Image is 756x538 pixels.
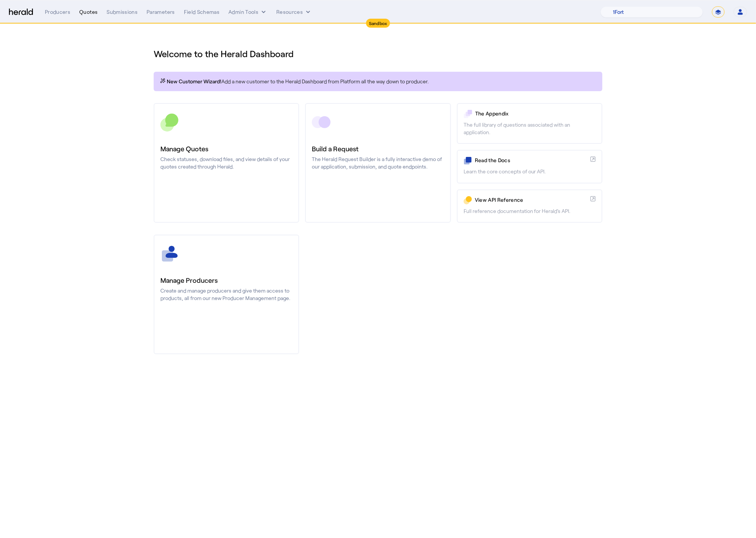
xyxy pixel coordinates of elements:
div: Parameters [147,8,175,16]
p: Check statuses, download files, and view details of your quotes created through Herald. [160,155,292,170]
div: Sandbox [366,19,390,28]
div: Field Schemas [184,8,220,16]
p: The Appendix [475,110,596,117]
p: Read the Docs [475,157,587,164]
p: Learn the core concepts of our API. [464,168,596,175]
div: Submissions [107,8,138,16]
p: Add a new customer to the Herald Dashboard from Platform all the way down to producer. [160,78,596,85]
div: Quotes [79,8,98,16]
a: Build a RequestThe Herald Request Builder is a fully interactive demo of our application, submiss... [305,103,451,223]
a: The AppendixThe full library of questions associated with an application. [457,103,602,144]
a: Read the DocsLearn the core concepts of our API. [457,150,602,183]
a: Manage ProducersCreate and manage producers and give them access to products, all from our new Pr... [154,235,299,354]
button: internal dropdown menu [228,8,267,16]
h3: Manage Quotes [160,143,292,154]
button: Resources dropdown menu [276,8,312,16]
p: Full reference documentation for Herald's API. [464,207,596,215]
span: New Customer Wizard! [167,78,221,85]
a: Manage QuotesCheck statuses, download files, and view details of your quotes created through Herald. [154,103,299,223]
h3: Manage Producers [160,275,292,285]
h3: Build a Request [312,143,444,154]
p: View API Reference [475,196,587,204]
h1: Welcome to the Herald Dashboard [154,48,602,60]
a: View API ReferenceFull reference documentation for Herald's API. [457,189,602,223]
p: The Herald Request Builder is a fully interactive demo of our application, submission, and quote ... [312,155,444,170]
p: The full library of questions associated with an application. [464,121,596,136]
p: Create and manage producers and give them access to products, all from our new Producer Managemen... [160,287,292,302]
img: Herald Logo [9,9,33,16]
div: Producers [45,8,70,16]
